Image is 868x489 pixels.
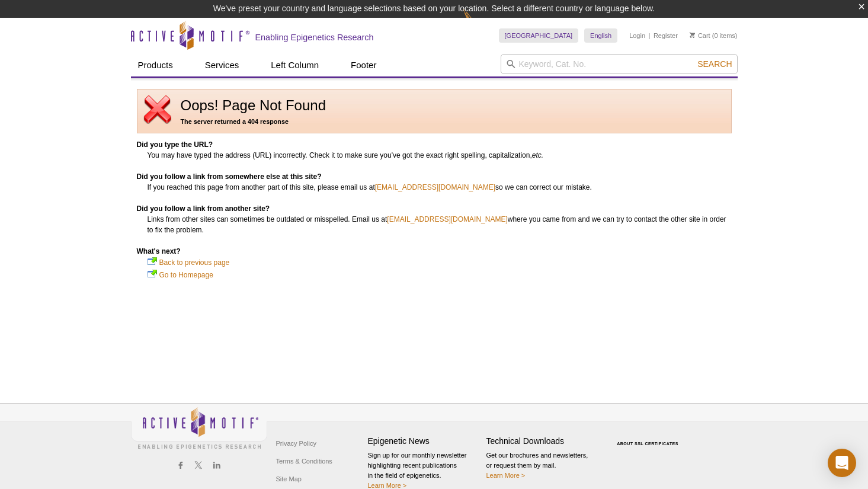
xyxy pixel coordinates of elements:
a: Products [131,54,180,76]
img: Active Motif, [131,404,267,452]
a: Services [198,54,246,76]
a: Cart [690,31,710,40]
a: [EMAIL_ADDRESS][DOMAIN_NAME] [375,182,495,193]
li: (0 items) [690,28,738,43]
a: English [584,28,617,43]
img: Change Here [463,9,495,37]
img: Your Cart [690,32,695,38]
a: Register [654,31,678,40]
a: Go to Homepage [159,269,213,281]
h5: The server returned a 404 response [143,116,725,127]
em: etc. [532,151,543,159]
dt: Did you follow a link from another site? [137,203,732,214]
p: Get our brochures and newsletters, or request them by mail. [486,450,599,481]
dd: Links from other sites can sometimes be outdated or misspelled. Email us at where you came from a... [148,214,732,235]
dd: You may have typed the address (URL) incorrectly. Check it to make sure you've got the exact righ... [148,150,732,161]
div: Open Intercom Messenger [828,449,856,477]
input: Keyword, Cat. No. [501,54,738,74]
a: Terms & Conditions [273,452,335,470]
a: [EMAIL_ADDRESS][DOMAIN_NAME] [387,214,507,225]
img: page not found [143,95,172,124]
dt: Did you type the URL? [137,139,732,150]
h4: Technical Downloads [486,436,599,446]
a: Back to previous page [159,257,230,269]
h1: Oops! Page Not Found [143,98,725,113]
dt: What's next? [137,246,732,257]
dt: Did you follow a link from somewhere else at this site? [137,171,732,182]
a: ABOUT SSL CERTIFICATES [617,442,678,446]
a: Left Column [264,54,326,76]
table: Click to Verify - This site chose Symantec SSL for secure e-commerce and confidential communicati... [605,424,694,450]
a: Learn More > [368,482,407,489]
dd: If you reached this page from another part of this site, please email us at so we can correct our... [148,182,732,193]
a: [GEOGRAPHIC_DATA] [499,28,579,43]
a: Learn More > [486,472,526,479]
a: Privacy Policy [273,434,319,452]
a: Site Map [273,470,305,488]
a: Footer [344,54,383,76]
span: Search [697,59,732,69]
a: Login [629,31,645,40]
li: | [649,28,651,43]
button: Search [694,59,735,69]
h4: Epigenetic News [368,436,481,446]
h2: Enabling Epigenetics Research [255,32,374,43]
